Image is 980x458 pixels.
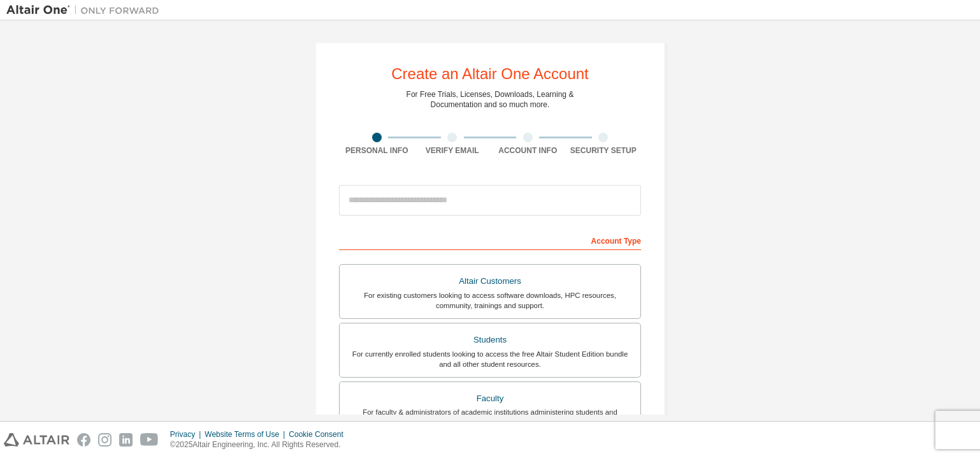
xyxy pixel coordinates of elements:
[566,145,642,156] div: Security Setup
[170,440,351,450] p: © 2025 Altair Engineering, Inc. All Rights Reserved.
[347,331,633,349] div: Students
[391,66,589,82] div: Create an Altair One Account
[140,433,159,447] img: youtube.svg
[347,290,633,311] div: For existing customers looking to access software downloads, HPC resources, community, trainings ...
[347,390,633,408] div: Faculty
[415,145,491,156] div: Verify Email
[98,433,112,447] img: instagram.svg
[289,429,350,440] div: Cookie Consent
[119,433,133,447] img: linkedin.svg
[347,272,633,290] div: Altair Customers
[347,349,633,369] div: For currently enrolled students looking to access the free Altair Student Edition bundle and all ...
[4,433,69,447] img: altair_logo.svg
[407,89,574,110] div: For Free Trials, Licenses, Downloads, Learning & Documentation and so much more.
[347,407,633,427] div: For faculty & administrators of academic institutions administering students and accessing softwa...
[490,145,566,156] div: Account Info
[77,433,90,447] img: facebook.svg
[6,4,166,17] img: Altair One
[339,145,415,156] div: Personal Info
[339,230,641,250] div: Account Type
[205,429,289,440] div: Website Terms of Use
[170,429,205,440] div: Privacy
